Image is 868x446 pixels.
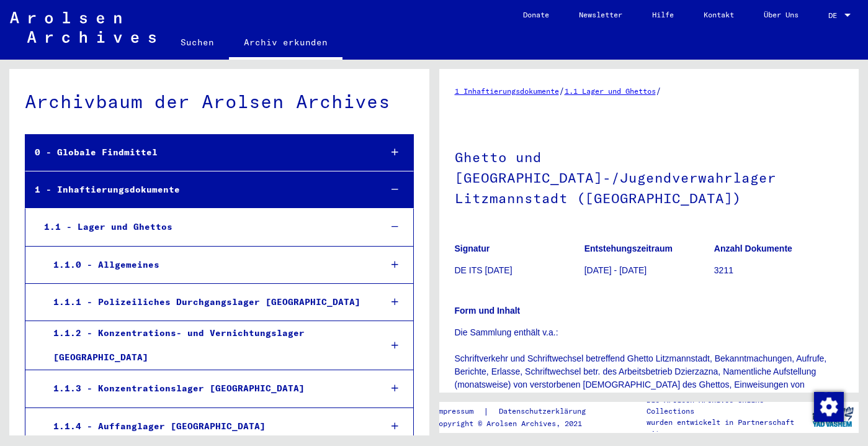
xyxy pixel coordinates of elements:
img: yv_logo.png [810,401,856,432]
a: 1 Inhaftierungsdokumente [455,86,559,96]
p: DE ITS [DATE] [455,264,584,277]
a: Impressum [434,405,483,418]
img: Arolsen_neg.svg [10,12,156,43]
p: Copyright © Arolsen Archives, 2021 [434,418,601,429]
div: | [434,405,601,418]
b: Form und Inhalt [455,306,521,316]
div: 1.1.4 - Auffanglager [GEOGRAPHIC_DATA] [44,414,371,439]
a: Datenschutzerklärung [489,405,601,418]
div: 1.1.0 - Allgemeines [44,253,371,277]
b: Signatur [455,243,490,253]
a: Archiv erkunden [229,27,342,60]
div: 1.1.2 - Konzentrations- und Vernichtungslager [GEOGRAPHIC_DATA] [44,321,371,370]
img: Zustimmung ändern [814,392,844,422]
b: Anzahl Dokumente [714,243,792,253]
a: Suchen [166,27,229,57]
p: 3211 [714,264,843,277]
p: Die Arolsen Archives Online-Collections [647,394,807,417]
span: / [559,85,565,96]
a: 1.1 Lager und Ghettos [565,86,656,96]
div: 1 - Inhaftierungsdokumente [25,178,371,202]
div: 1.1.1 - Polizeiliches Durchgangslager [GEOGRAPHIC_DATA] [44,290,371,314]
div: 0 - Globale Findmittel [25,140,371,165]
p: wurden entwickelt in Partnerschaft mit [647,417,807,439]
div: 1.1 - Lager und Ghettos [35,215,371,239]
span: DE [828,11,842,20]
span: / [656,85,661,96]
p: [DATE] - [DATE] [584,264,714,277]
div: Archivbaum der Arolsen Archives [25,88,414,116]
h1: Ghetto und [GEOGRAPHIC_DATA]-/Jugendverwahrlager Litzmannstadt ([GEOGRAPHIC_DATA]) [455,129,844,224]
b: Entstehungszeitraum [584,243,673,253]
div: 1.1.3 - Konzentrationslager [GEOGRAPHIC_DATA] [44,376,371,401]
